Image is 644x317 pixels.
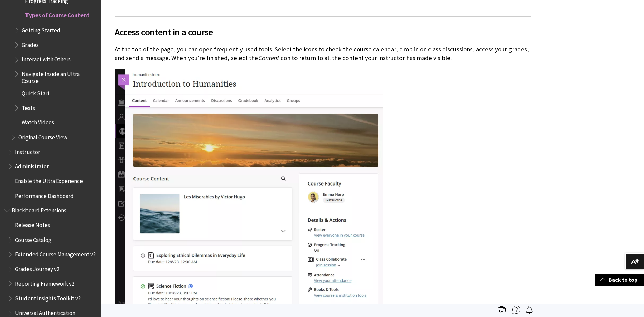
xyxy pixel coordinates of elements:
[22,88,50,97] span: Quick Start
[12,205,66,214] span: Blackboard Extensions
[22,102,35,111] span: Tests
[15,234,51,243] span: Course Catalog
[15,293,81,302] span: Student Insights Toolkit v2
[22,24,60,34] span: Getting Started
[115,25,531,39] span: Access content in a course
[22,54,71,63] span: Interact with Others
[15,219,50,228] span: Release Notes
[15,278,74,287] span: Reporting Framework v2
[25,10,90,19] span: Types of Course Content
[512,306,520,314] img: More help
[15,175,83,184] span: Enable the Ultra Experience
[15,249,96,258] span: Extended Course Management v2
[15,146,40,155] span: Instructor
[15,190,74,199] span: Performance Dashboard
[22,117,54,126] span: Watch Videos
[15,161,49,170] span: Administrator
[22,68,96,84] span: Navigate Inside an Ultra Course
[595,274,644,286] a: Back to top
[258,54,279,62] span: Content
[15,263,59,272] span: Grades Journey v2
[115,45,531,62] p: At the top of the page, you can open frequently used tools. Select the icons to check the course ...
[498,306,506,314] img: Print
[525,306,533,314] img: Follow this page
[115,69,383,316] img: The Course Content page
[22,39,39,48] span: Grades
[18,131,67,141] span: Original Course View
